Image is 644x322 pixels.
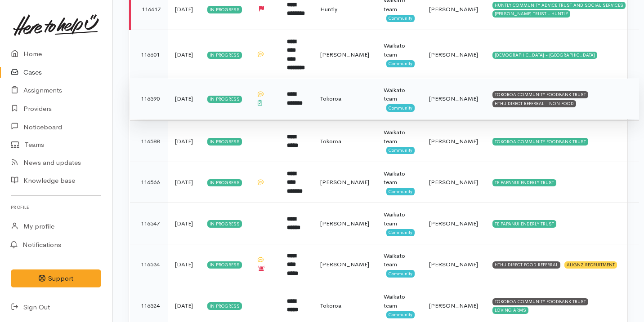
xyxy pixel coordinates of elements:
[384,86,415,103] div: Waikato team
[429,220,478,227] span: [PERSON_NAME]
[384,169,415,187] div: Waikato team
[168,121,200,162] td: [DATE]
[386,60,415,67] span: Community
[492,138,588,145] div: TOKOROA COMMUNITY FOODBANK TRUST
[207,52,242,59] div: In progress
[386,270,415,277] span: Community
[429,95,478,102] span: [PERSON_NAME]
[130,244,168,285] td: 116534
[320,220,369,227] span: [PERSON_NAME]
[130,162,168,203] td: 116566
[207,6,242,13] div: In progress
[384,292,415,310] div: Waikato team
[11,269,101,288] button: Support
[564,261,617,269] div: ALIGNZ RECRUITMENT
[492,10,570,18] div: [PERSON_NAME] TRUST - HUNTLY
[492,91,588,98] div: TOKOROA COMMUNITY FOODBANK TRUST
[429,137,478,145] span: [PERSON_NAME]
[207,261,242,269] div: In progress
[386,311,415,318] span: Community
[168,30,200,79] td: [DATE]
[207,302,242,309] div: In progress
[207,179,242,186] div: In progress
[384,41,415,59] div: Waikato team
[386,147,415,154] span: Community
[130,121,168,162] td: 116588
[168,203,200,244] td: [DATE]
[429,178,478,186] span: [PERSON_NAME]
[320,137,341,145] span: Tokoroa
[492,220,556,227] div: TE PAPANUI ENDERLY TRUST
[130,78,168,119] td: 116590
[168,244,200,285] td: [DATE]
[386,104,415,111] span: Community
[168,78,200,119] td: [DATE]
[320,51,369,58] span: [PERSON_NAME]
[168,162,200,203] td: [DATE]
[320,5,337,13] span: Huntly
[429,302,478,309] span: [PERSON_NAME]
[492,298,588,305] div: TOKOROA COMMUNITY FOODBANK TRUST
[386,188,415,195] span: Community
[207,96,242,103] div: In progress
[320,95,341,102] span: Tokoroa
[492,261,560,269] div: HTHU DIRECT FOOD REFERRAL
[320,260,369,268] span: [PERSON_NAME]
[130,30,168,79] td: 116601
[429,260,478,268] span: [PERSON_NAME]
[492,100,576,107] div: HTHU DIRECT REFERRAL - NON FOOD
[429,5,478,13] span: [PERSON_NAME]
[384,210,415,228] div: Waikato team
[386,229,415,236] span: Community
[320,178,369,186] span: [PERSON_NAME]
[386,15,415,22] span: Community
[492,52,597,59] div: [DEMOGRAPHIC_DATA] - [GEOGRAPHIC_DATA]
[207,220,242,227] div: In progress
[320,302,341,309] span: Tokoroa
[492,307,528,314] div: LOVING ARMS
[429,51,478,58] span: [PERSON_NAME]
[11,201,101,213] h6: Profile
[384,251,415,269] div: Waikato team
[130,203,168,244] td: 116547
[207,138,242,145] div: In progress
[384,128,415,146] div: Waikato team
[492,179,556,186] div: TE PAPANUI ENDERLY TRUST
[492,2,626,9] div: HUNTLY COMMUNITY ADVICE TRUST AND SOCIAL SERVICES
